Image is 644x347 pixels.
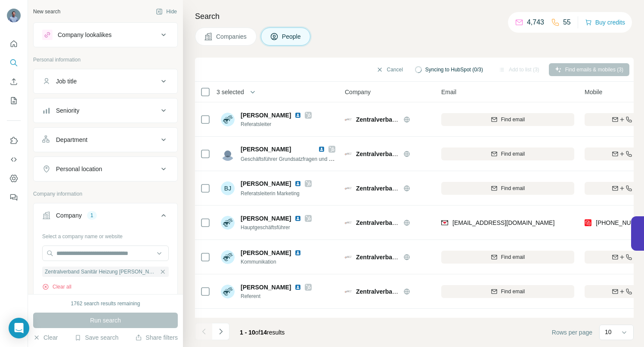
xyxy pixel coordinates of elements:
[217,88,244,96] span: 3 selected
[501,253,525,261] span: Find email
[221,147,235,161] img: Avatar
[9,318,29,338] div: Open Intercom Messenger
[7,55,21,71] button: Search
[221,216,235,230] img: Avatar
[56,165,102,173] div: Personal location
[221,181,235,195] div: BJ
[585,88,602,96] span: Mobile
[345,288,352,295] img: Logo of Zentralverband Sanitär Heizung Klima ZVSHK
[356,185,521,192] span: Zentralverband Sanitär Heizung [PERSON_NAME] ZVSHK
[356,150,521,157] span: Zentralverband Sanitär Heizung [PERSON_NAME] ZVSHK
[7,93,21,108] button: My lists
[240,329,285,336] span: results
[294,112,301,119] img: LinkedIn logo
[501,184,525,192] span: Find email
[241,224,312,231] span: Hauptgeschäftsführer
[74,333,118,342] button: Save search
[452,219,554,226] span: [EMAIL_ADDRESS][DOMAIN_NAME]
[527,17,544,28] p: 4,743
[135,333,178,342] button: Share filters
[7,152,21,167] button: Use Surfe API
[441,285,574,298] button: Find email
[34,71,177,92] button: Job title
[318,146,325,153] img: LinkedIn logo
[34,100,177,121] button: Seniority
[56,106,79,115] div: Seniority
[33,190,178,198] p: Company information
[294,284,301,291] img: LinkedIn logo
[34,159,177,179] button: Personal location
[42,229,169,240] div: Select a company name or website
[585,16,625,28] button: Buy credits
[345,116,352,123] img: Logo of Zentralverband Sanitär Heizung Klima ZVSHK
[216,32,248,41] span: Companies
[356,254,521,261] span: Zentralverband Sanitär Heizung [PERSON_NAME] ZVSHK
[605,328,612,336] p: 10
[441,251,574,264] button: Find email
[241,214,291,223] span: [PERSON_NAME]
[7,190,21,205] button: Feedback
[58,31,111,39] div: Company lookalikes
[34,129,177,150] button: Department
[34,205,177,229] button: Company1
[241,317,291,326] span: [PERSON_NAME]
[441,147,574,160] button: Find email
[56,211,82,220] div: Company
[195,10,634,22] h4: Search
[501,288,525,295] span: Find email
[241,292,312,300] span: Referent
[241,258,305,266] span: Kommunikation
[7,36,21,52] button: Quick start
[87,212,97,219] div: 1
[345,185,352,192] img: Logo of Zentralverband Sanitär Heizung Klima ZVSHK
[241,190,300,197] span: Referatsleiterin Marketing
[501,150,525,158] span: Find email
[33,56,178,64] p: Personal information
[240,329,255,336] span: 1 - 10
[282,32,302,41] span: People
[221,250,235,264] img: Avatar
[441,113,574,126] button: Find email
[294,318,301,325] img: LinkedIn logo
[345,219,352,226] img: Logo of Zentralverband Sanitär Heizung Klima ZVSHK
[260,329,267,336] span: 14
[7,74,21,89] button: Enrich CSV
[501,116,525,123] span: Find email
[345,254,352,261] img: Logo of Zentralverband Sanitär Heizung Klima ZVSHK
[294,215,301,222] img: LinkedIn logo
[45,268,158,276] span: Zentralverband Sanitär Heizung [PERSON_NAME] ZVSHK
[294,180,301,187] img: LinkedIn logo
[56,135,87,144] div: Department
[441,218,448,227] img: provider findymail logo
[56,77,77,86] div: Job title
[585,218,591,227] img: provider prospeo logo
[241,283,291,292] span: [PERSON_NAME]
[71,300,140,307] div: 1762 search results remaining
[441,88,456,96] span: Email
[150,5,183,18] button: Hide
[345,88,371,96] span: Company
[7,9,21,22] img: Avatar
[241,179,291,188] span: [PERSON_NAME]
[212,323,229,340] button: Navigate to next page
[241,146,291,153] span: [PERSON_NAME]
[33,333,58,342] button: Clear
[7,171,21,186] button: Dashboard
[34,25,177,45] button: Company lookalikes
[425,66,483,74] span: Syncing to HubSpot (0/3)
[294,249,301,256] img: LinkedIn logo
[552,328,592,337] span: Rows per page
[370,63,409,76] button: Cancel
[221,285,235,298] img: Avatar
[356,219,521,226] span: Zentralverband Sanitär Heizung [PERSON_NAME] ZVSHK
[441,182,574,195] button: Find email
[33,8,60,15] div: New search
[345,150,352,157] img: Logo of Zentralverband Sanitär Heizung Klima ZVSHK
[356,288,521,295] span: Zentralverband Sanitär Heizung [PERSON_NAME] ZVSHK
[241,120,312,128] span: Referatsleiter
[221,113,235,126] img: Avatar
[241,249,291,257] span: [PERSON_NAME]
[42,283,71,291] button: Clear all
[241,155,342,162] span: Geschäftsführer Grundsatzfragen und Recht
[241,111,291,120] span: [PERSON_NAME]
